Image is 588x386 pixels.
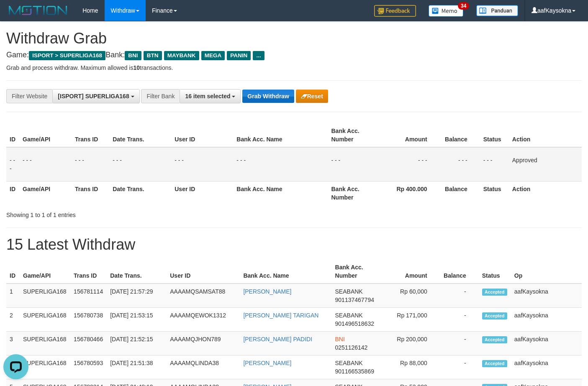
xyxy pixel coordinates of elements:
[379,147,440,181] td: - - -
[233,147,328,181] td: - - -
[144,51,162,60] span: BTN
[6,51,582,59] h4: Game: Bank:
[335,368,374,375] span: Copy 901166535869 to clipboard
[335,288,363,295] span: SEABANK
[19,181,72,205] th: Game/API
[509,147,582,181] td: Approved
[167,308,240,332] td: AAAAMQEWOK1312
[141,89,180,103] div: Filter Bank
[440,284,479,308] td: -
[480,123,509,147] th: Status
[243,312,318,319] a: [PERSON_NAME] TARIGAN
[109,181,171,205] th: Date Trans.
[381,355,440,379] td: Rp 88,000
[70,355,107,379] td: 156780593
[440,308,479,332] td: -
[107,260,167,284] th: Date Trans.
[335,320,374,327] span: Copy 901496518632 to clipboard
[381,332,440,355] td: Rp 200,000
[335,297,374,303] span: Copy 901137467794 to clipboard
[6,30,582,47] h1: Withdraw Grab
[171,123,233,147] th: User ID
[6,284,20,308] td: 1
[6,332,20,355] td: 3
[511,308,582,332] td: aafKaysokna
[6,308,20,332] td: 2
[20,355,70,379] td: SUPERLIGA168
[429,5,464,17] img: Button%20Memo.svg
[201,51,225,60] span: MEGA
[511,284,582,308] td: aafKaysokna
[379,181,440,205] th: Rp 400.000
[482,289,507,296] span: Accepted
[381,308,440,332] td: Rp 171,000
[167,332,240,355] td: AAAAMQJHON789
[328,181,379,205] th: Bank Acc. Number
[171,147,233,181] td: - - -
[167,355,240,379] td: AAAAMQLINDA38
[107,308,167,332] td: [DATE] 21:53:15
[335,336,345,343] span: BNI
[20,308,70,332] td: SUPERLIGA168
[107,284,167,308] td: [DATE] 21:57:29
[58,93,129,100] span: [ISPORT] SUPERLIGA168
[29,51,105,60] span: ISPORT > SUPERLIGA168
[440,123,480,147] th: Balance
[440,355,479,379] td: -
[480,181,509,205] th: Status
[52,89,139,103] button: [ISPORT] SUPERLIGA168
[6,123,19,147] th: ID
[243,336,312,343] a: [PERSON_NAME] PADIDI
[6,181,19,205] th: ID
[511,355,582,379] td: aafKaysokna
[509,123,582,147] th: Action
[6,4,70,17] img: MOTION_logo.png
[167,260,240,284] th: User ID
[70,308,107,332] td: 156780738
[6,207,239,219] div: Showing 1 to 1 of 1 entries
[440,332,479,355] td: -
[70,332,107,355] td: 156780466
[227,51,251,60] span: PANIN
[72,181,109,205] th: Trans ID
[328,147,379,181] td: - - -
[233,181,328,205] th: Bank Acc. Name
[482,336,507,343] span: Accepted
[243,360,291,366] a: [PERSON_NAME]
[253,51,264,60] span: ...
[440,147,480,181] td: - - -
[335,344,368,351] span: Copy 0251126142 to clipboard
[185,93,230,100] span: 16 item selected
[332,260,381,284] th: Bank Acc. Number
[72,147,109,181] td: - - -
[6,89,52,103] div: Filter Website
[511,260,582,284] th: Op
[243,288,291,295] a: [PERSON_NAME]
[482,312,507,320] span: Accepted
[6,64,582,72] p: Grab and process withdraw. Maximum allowed is transactions.
[374,5,416,17] img: Feedback.jpg
[19,123,72,147] th: Game/API
[70,260,107,284] th: Trans ID
[479,260,511,284] th: Status
[440,260,479,284] th: Balance
[6,260,20,284] th: ID
[480,147,509,181] td: - - -
[107,332,167,355] td: [DATE] 21:52:15
[335,312,363,319] span: SEABANK
[335,360,363,366] span: SEABANK
[328,123,379,147] th: Bank Acc. Number
[171,181,233,205] th: User ID
[233,123,328,147] th: Bank Acc. Name
[482,360,507,367] span: Accepted
[242,89,294,103] button: Grab Withdraw
[511,332,582,355] td: aafKaysokna
[167,284,240,308] td: AAAAMQSAMSAT88
[19,147,72,181] td: - - -
[381,260,440,284] th: Amount
[180,89,241,103] button: 16 item selected
[296,89,328,103] button: Reset
[20,260,70,284] th: Game/API
[125,51,141,60] span: BNI
[133,64,140,71] strong: 10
